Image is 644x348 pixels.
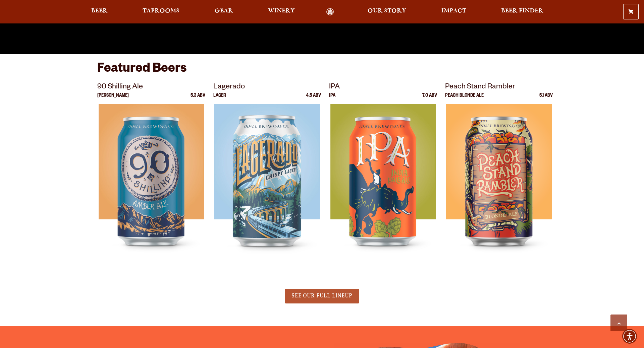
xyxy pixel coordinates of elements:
h3: Featured Beers [97,61,547,81]
p: [PERSON_NAME] [97,93,129,104]
a: Peach Stand Rambler Peach Blonde Ale 5.1 ABV Peach Stand Rambler Peach Stand Rambler [445,81,553,272]
span: Beer [91,8,108,14]
img: Peach Stand Rambler [446,104,551,272]
a: SEE OUR FULL LINEUP [285,289,359,303]
a: Lagerado Lager 4.5 ABV Lagerado Lagerado [213,81,321,272]
p: IPA [329,93,335,104]
span: Winery [268,8,295,14]
a: Odell Home [317,8,342,16]
p: Lagerado [213,81,321,93]
a: 90 Shilling Ale [PERSON_NAME] 5.3 ABV 90 Shilling Ale 90 Shilling Ale [97,81,205,272]
span: Taprooms [143,8,179,14]
a: Beer Finder [497,8,548,16]
p: 5.3 ABV [191,93,205,104]
span: Impact [441,8,466,14]
p: 5.1 ABV [539,93,553,104]
a: IPA IPA 7.0 ABV IPA IPA [329,81,437,272]
span: SEE OUR FULL LINEUP [291,293,352,299]
span: Beer Finder [501,8,543,14]
img: 90 Shilling Ale [99,104,204,272]
a: Beer [87,8,112,16]
a: Impact [437,8,471,16]
span: Our Story [368,8,406,14]
a: Scroll to top [610,315,627,331]
span: Gear [215,8,233,14]
p: 90 Shilling Ale [97,81,205,93]
p: 7.0 ABV [422,93,437,104]
a: Our Story [363,8,411,16]
p: Lager [213,93,226,104]
img: Lagerado [214,104,320,272]
a: Winery [264,8,299,16]
p: 4.5 ABV [306,93,321,104]
a: Gear [210,8,237,16]
img: IPA [330,104,436,272]
p: Peach Blonde Ale [445,93,484,104]
p: Peach Stand Rambler [445,81,553,93]
div: Accessibility Menu [622,329,637,344]
p: IPA [329,81,437,93]
a: Taprooms [138,8,184,16]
